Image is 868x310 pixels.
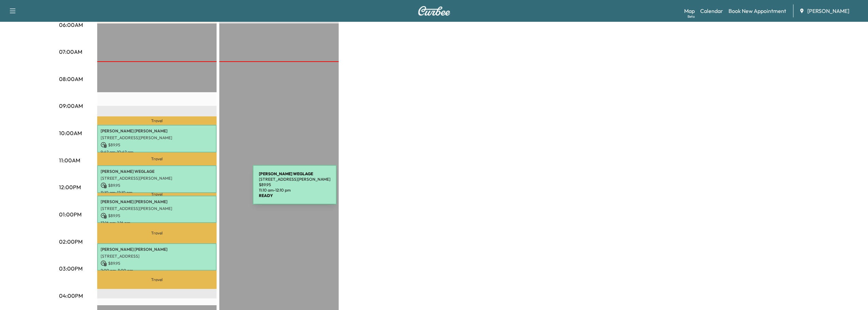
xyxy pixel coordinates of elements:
p: Travel [97,223,217,243]
p: $ 89.95 [101,182,213,189]
a: Book New Appointment [729,7,786,15]
p: [PERSON_NAME] [PERSON_NAME] [101,128,213,134]
p: 09:00AM [59,102,83,110]
p: 02:00PM [59,238,83,246]
a: MapBeta [684,7,695,15]
p: 12:16 pm - 1:16 pm [101,220,213,226]
p: 06:00AM [59,21,83,29]
p: Travel [97,271,217,289]
p: 12:00PM [59,183,81,191]
a: Calendar [700,7,723,15]
p: Travel [97,193,217,196]
p: Travel [97,152,217,165]
p: $ 89.95 [101,142,213,148]
p: [STREET_ADDRESS] [101,254,213,259]
p: 10:00AM [59,129,82,137]
p: [PERSON_NAME] WEGLAGE [101,169,213,174]
p: 11:00AM [59,156,80,164]
p: 2:00 pm - 3:00 pm [101,268,213,273]
p: $ 89.95 [101,213,213,219]
p: [STREET_ADDRESS][PERSON_NAME] [101,206,213,211]
p: 07:00AM [59,48,82,56]
p: 11:10 am - 12:10 pm [101,190,213,195]
img: Curbee Logo [418,6,451,16]
div: Beta [688,14,695,19]
p: [PERSON_NAME] [PERSON_NAME] [101,199,213,205]
p: 08:00AM [59,75,83,83]
p: 9:42 am - 10:42 am [101,149,213,155]
p: [STREET_ADDRESS][PERSON_NAME] [101,176,213,181]
p: 04:00PM [59,292,83,300]
p: 01:00PM [59,210,82,218]
p: Travel [97,116,217,125]
p: $ 89.95 [101,260,213,266]
p: [PERSON_NAME] [PERSON_NAME] [101,247,213,252]
p: [STREET_ADDRESS][PERSON_NAME] [101,135,213,141]
span: [PERSON_NAME] [807,7,849,15]
p: 03:00PM [59,264,83,273]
